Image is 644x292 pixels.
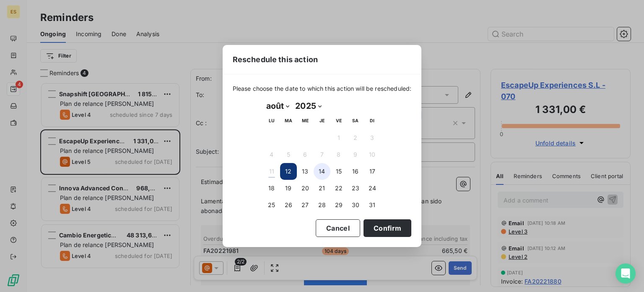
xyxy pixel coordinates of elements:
[280,197,297,213] button: 26
[347,129,364,146] button: 2
[364,219,411,237] button: Confirm
[297,180,314,197] button: 20
[364,113,381,129] th: dimanche
[615,263,636,284] div: Open Intercom Messenger
[364,163,381,180] button: 17
[364,180,381,197] button: 24
[263,163,280,180] button: 11
[347,146,364,163] button: 9
[330,146,347,163] button: 8
[364,129,381,146] button: 3
[280,163,297,180] button: 12
[233,84,412,93] span: Please choose the date to which this action will be rescheduled:
[314,146,330,163] button: 7
[330,197,347,213] button: 29
[364,146,381,163] button: 10
[280,146,297,163] button: 5
[347,180,364,197] button: 23
[314,113,330,129] th: jeudi
[297,113,314,129] th: mercredi
[280,113,297,129] th: mardi
[263,197,280,213] button: 25
[347,197,364,213] button: 30
[347,163,364,180] button: 16
[364,197,381,213] button: 31
[316,219,360,237] button: Cancel
[330,113,347,129] th: vendredi
[233,54,318,65] span: Reschedule this action
[314,180,330,197] button: 21
[263,113,280,129] th: lundi
[280,180,297,197] button: 19
[263,146,280,163] button: 4
[330,129,347,146] button: 1
[297,197,314,213] button: 27
[297,146,314,163] button: 6
[314,163,330,180] button: 14
[347,113,364,129] th: samedi
[263,180,280,197] button: 18
[330,180,347,197] button: 22
[330,163,347,180] button: 15
[314,197,330,213] button: 28
[297,163,314,180] button: 13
